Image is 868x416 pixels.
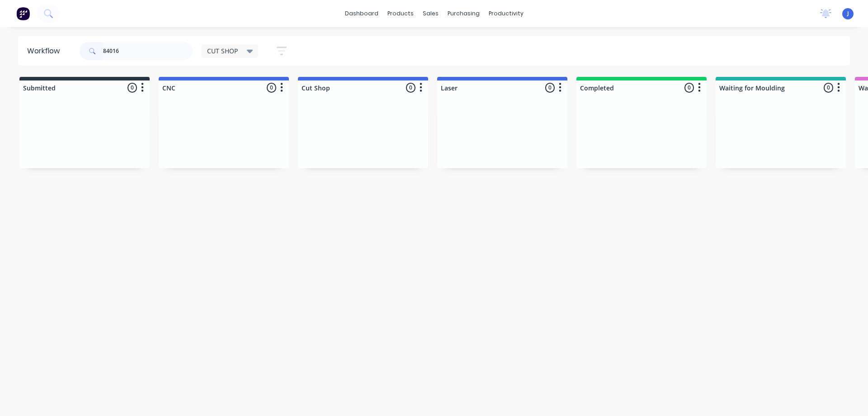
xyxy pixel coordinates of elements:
[27,46,64,57] div: Workflow
[103,42,193,60] input: Search for orders...
[484,7,528,20] div: productivity
[443,7,484,20] div: purchasing
[418,7,443,20] div: sales
[207,46,238,56] span: CUT SHOP
[340,7,383,20] a: dashboard
[847,9,849,18] span: J
[16,7,30,20] img: Factory
[383,7,418,20] div: products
